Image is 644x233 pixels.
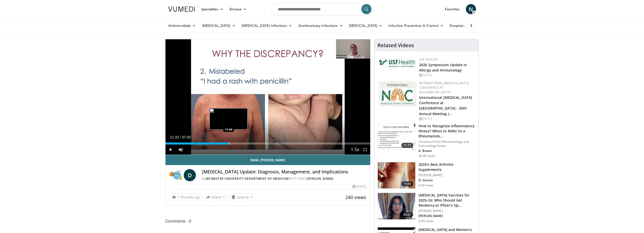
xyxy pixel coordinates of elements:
[378,162,415,189] img: 281e1a3d-dfe2-4a67-894e-a40ffc0c4a99.150x105_q85_crop-smart_upscale.jpg
[419,162,475,172] h3: 2025's Best Arthritis Supplements
[419,73,474,78] div: [DATE]
[229,193,255,201] button: Save to
[346,21,385,31] a: [MEDICAL_DATA]
[180,135,181,139] span: /
[419,95,472,116] a: International [MEDICAL_DATA] Conference at [GEOGRAPHIC_DATA] - 20th Annual Meeting (…
[442,4,463,14] a: Favorites
[419,62,467,73] a: 2026 Symposium Update in Allergy and Immunology
[198,4,227,14] a: Specialties
[239,21,296,31] a: [MEDICAL_DATA] Infections
[419,154,435,158] p: 30.8K views
[419,173,475,177] p: [PERSON_NAME]
[206,176,289,181] a: McMaster University Department of Medicine
[176,145,186,155] button: Mute
[378,193,415,219] img: 4e370bb1-17f0-4657-a42f-9b995da70d2f.png.150x105_q85_crop-smart_upscale.png
[466,4,476,14] a: N
[419,183,433,187] p: 6.9K views
[419,149,475,153] p: A. Brown
[419,81,469,94] a: International [MEDICAL_DATA] Conference at [GEOGRAPHIC_DATA]
[170,169,182,181] img: McMaster University Department of Medicine
[385,21,447,31] a: Infection Prevention & Control
[345,194,366,200] span: 240 views
[226,4,250,14] a: Browse
[202,169,366,175] h4: [MEDICAL_DATA] Update: Diagnosis, Management, and Implications
[419,57,438,62] a: USF Health
[165,145,176,155] button: Play
[378,193,475,223] a: 09:01 [MEDICAL_DATA] Vaccines for 2025-26: Who Should Get Moderna or Pfizer’s Up… [PERSON_NAME] [...
[307,176,334,181] a: [PERSON_NAME]
[419,123,475,139] h3: How to Recognize Inflammatory Illness? When to Refer to a Rheumatolo…
[184,169,196,181] a: D
[295,21,346,31] a: Genitourinary Infections
[419,214,475,218] p: [PERSON_NAME]
[379,81,417,106] img: 9485e4e4-7c5e-4f02-b036-ba13241ea18b.png.150x105_q85_autocrop_double_scale_upscale_version-0.2.png
[170,193,202,201] a: 1 Thumbs Up
[378,123,475,158] a: 11:15 How to Recognize Inflammatory Illness? When to Refer to a Rheumatolo… Cleveland Clinic Rheu...
[360,145,370,155] button: Fullscreen
[165,21,199,31] a: Antimicrobials
[165,218,371,224] span: Comments 0
[352,184,366,189] div: [DATE]
[419,193,475,208] h3: [MEDICAL_DATA] Vaccines for 2025-26: Who Should Get Moderna or Pfizer’s Up…
[202,176,366,181] div: By FEATURING
[419,178,475,182] p: D. Girnita
[401,181,413,186] span: 15:43
[447,21,494,31] a: Respiratory Infections
[168,7,195,12] img: VuMedi Logo
[165,39,370,155] video-js: Video Player
[401,143,413,148] span: 11:15
[210,108,247,130] img: image.jpeg
[170,135,179,139] span: 11:32
[177,195,179,200] span: 1
[419,140,475,148] p: Cleveland Clinic Rheumatology and Immunology Series
[419,117,474,121] div: [DATE]
[199,21,239,31] a: [MEDICAL_DATA]
[165,142,370,145] div: Progress Bar
[401,212,413,217] span: 09:01
[350,145,360,155] button: Playback Rate
[272,3,373,15] input: Search topics, interventions
[419,209,475,213] p: [PERSON_NAME]
[204,193,227,201] button: Share
[419,219,433,223] p: 6.0K views
[165,155,370,165] a: Email [PERSON_NAME]
[378,42,414,48] h4: Related Videos
[379,57,417,68] img: 6ba8804a-8538-4002-95e7-a8f8012d4a11.png.150x105_q85_autocrop_double_scale_upscale_version-0.2.jpg
[182,135,191,139] span: 37:33
[378,124,415,150] img: 5cecf4a9-46a2-4e70-91ad-1322486e7ee4.150x105_q85_crop-smart_upscale.jpg
[378,162,475,189] a: 15:43 2025's Best Arthritis Supplements [PERSON_NAME] D. Girnita 6.9K views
